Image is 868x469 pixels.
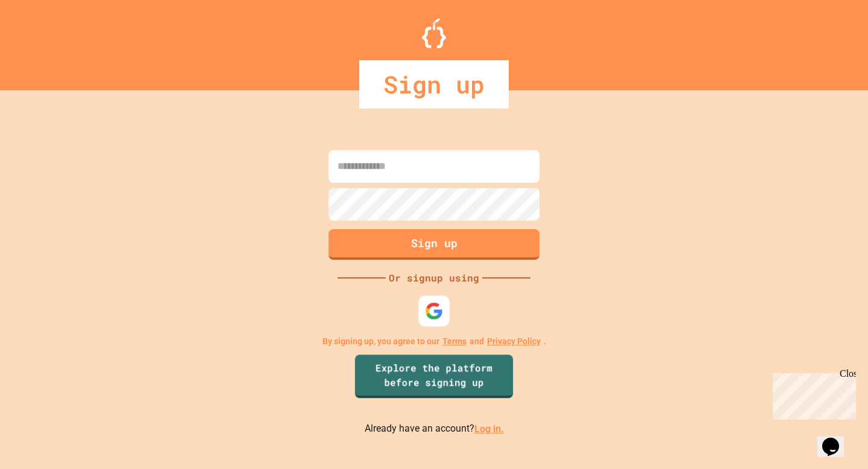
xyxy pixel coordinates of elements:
[5,5,83,77] div: Chat with us now!Close
[817,421,856,457] iframe: chat widget
[365,421,504,436] p: Already have an account?
[768,368,856,420] iframe: chat widget
[355,354,513,398] a: Explore the platform before signing up
[474,423,504,435] a: Log in.
[487,335,541,348] a: Privacy Policy
[442,335,467,348] a: Terms
[359,60,509,109] div: Sign up
[386,271,482,285] div: Or signup using
[329,229,539,260] button: Sign up
[425,302,444,321] img: google-icon.svg
[422,18,446,48] img: Logo.svg
[322,335,546,348] p: By signing up, you agree to our and .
